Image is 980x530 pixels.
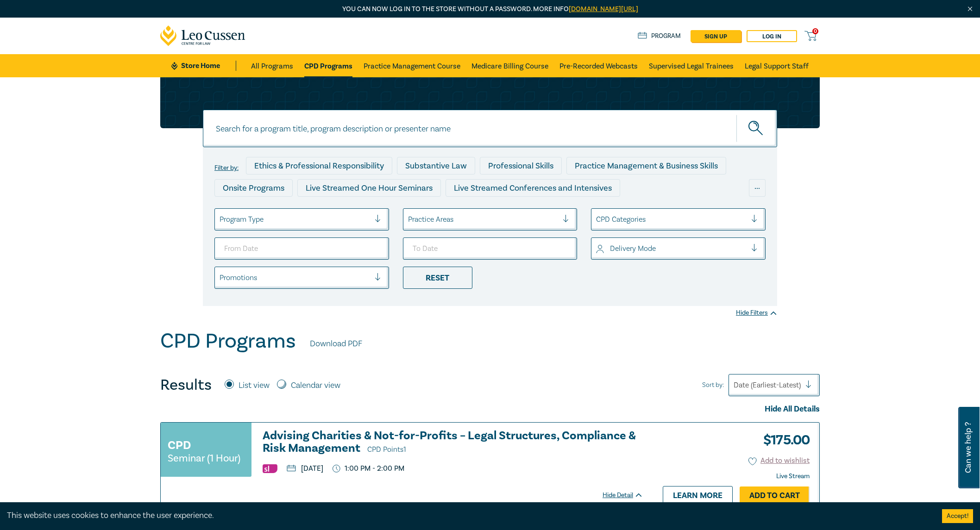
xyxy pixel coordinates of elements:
button: Accept cookies [942,509,973,523]
input: select [408,214,410,224]
input: select [596,214,598,224]
div: Onsite Programs [214,179,293,197]
div: National Programs [583,201,668,219]
label: Calendar view [291,380,340,392]
div: ... [749,179,766,197]
button: Add to wishlist [748,455,810,466]
h3: Advising Charities & Not-for-Profits – Legal Structures, Compliance & Risk Management [263,430,643,456]
p: You can now log in to the store without a password. More info [160,4,820,14]
a: Download PDF [310,338,362,350]
h4: Results [160,376,212,394]
div: Ethics & Professional Responsibility [246,157,392,175]
span: Sort by: [702,380,724,390]
h1: CPD Programs [160,329,296,353]
div: Professional Skills [480,157,562,175]
a: All Programs [251,54,293,77]
div: 10 CPD Point Packages [477,201,578,219]
span: 0 [812,28,818,34]
div: Hide Filters [736,308,777,318]
a: Legal Support Staff [745,54,809,77]
input: Search for a program title, program description or presenter name [203,110,777,147]
a: Advising Charities & Not-for-Profits – Legal Structures, Compliance & Risk Management CPD Points1 [263,430,643,456]
p: 1:00 PM - 2:00 PM [333,464,404,473]
div: Hide Detail [603,491,653,500]
a: Practice Management Course [364,54,460,77]
a: Store Home [171,61,236,71]
input: From Date [214,237,389,260]
strong: Live Stream [776,472,810,480]
h3: $ 175.00 [756,430,810,451]
input: To Date [403,237,578,260]
span: CPD Points 1 [367,445,406,454]
a: sign up [691,30,741,42]
a: Log in [747,30,797,42]
div: Live Streamed One Hour Seminars [297,179,441,197]
div: Hide All Details [160,403,820,415]
div: Practice Management & Business Skills [566,157,726,175]
p: [DATE] [287,465,323,472]
a: Medicare Billing Course [471,54,548,77]
img: Close [966,5,974,13]
a: Add to Cart [740,486,810,504]
div: Reset [403,267,472,289]
a: CPD Programs [304,54,352,77]
small: Seminar (1 Hour) [168,454,240,463]
label: List view [239,380,270,392]
label: Filter by: [214,164,239,172]
a: Program [638,31,681,41]
input: select [220,214,221,224]
input: select [220,273,221,283]
a: Pre-Recorded Webcasts [559,54,638,77]
a: Supervised Legal Trainees [649,54,734,77]
input: select [596,243,598,254]
h3: CPD [168,437,191,454]
a: [DOMAIN_NAME][URL] [569,5,638,13]
a: Learn more [663,486,733,504]
div: This website uses cookies to enhance the user experience. [7,510,928,522]
span: Can we help ? [964,412,973,483]
input: Sort by [734,380,735,390]
div: Substantive Law [397,157,475,175]
div: Live Streamed Conferences and Intensives [446,179,620,197]
div: Pre-Recorded Webcasts [366,201,472,219]
img: Substantive Law [263,464,277,473]
div: Live Streamed Practical Workshops [214,201,361,219]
